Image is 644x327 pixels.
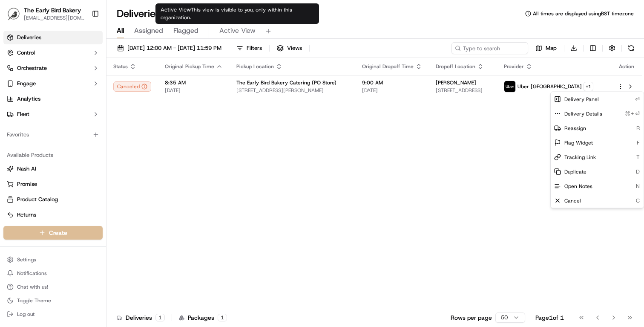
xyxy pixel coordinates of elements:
[247,44,262,52] span: Filters
[17,297,51,304] span: Toggle Theme
[165,79,223,86] span: 8:35 AM
[637,139,640,147] span: F
[517,83,582,90] span: Uber [GEOGRAPHIC_DATA]
[636,153,640,161] span: T
[9,62,155,208] button: Preview image: Preview
[287,44,302,52] span: Views
[564,154,596,161] span: Tracking Link
[636,182,640,190] span: N
[362,87,422,94] span: [DATE]
[436,63,475,70] span: Dropoff Location
[436,79,476,86] span: [PERSON_NAME]
[165,63,214,70] span: Original Pickup Time
[117,7,160,20] h1: Deliveries
[504,81,515,92] img: uber-new-logo.jpeg
[17,110,29,118] span: Fleet
[113,63,128,70] span: Status
[535,313,564,322] div: Page 1 of 1
[504,63,524,70] span: Provider
[24,6,81,14] span: The Early Bird Bakery
[161,6,292,21] span: This view is visible to you, only within this organization.
[533,10,634,17] span: All times are displayed using BST timezone
[636,197,640,205] span: C
[127,44,221,52] span: [DATE] 12:00 AM - [DATE] 11:59 PM
[27,33,70,40] span: [PERSON_NAME]
[564,125,586,132] span: Reassign
[17,49,35,57] span: Control
[17,284,48,290] span: Chat with us!
[564,183,592,190] span: Open Notes
[17,311,34,318] span: Log out
[179,313,227,322] div: Packages
[564,110,602,117] span: Delivery Details
[635,95,640,103] span: ⏎
[636,124,640,132] span: R
[117,313,165,322] div: Deliveries
[147,255,158,265] button: Send
[76,33,101,40] span: 11:14 AM
[3,148,103,162] div: Available Products
[546,44,557,52] span: Map
[24,14,85,21] span: [EMAIL_ADDRESS][DOMAIN_NAME]
[155,3,319,24] div: Active View
[72,33,75,40] span: •
[155,314,165,321] div: 1
[564,96,599,103] span: Delivery Panel
[117,26,124,36] span: All
[9,62,155,208] img: EB Symbol Pos JPG.jpg
[17,211,36,219] span: Returns
[618,63,635,70] div: Action
[113,81,151,92] div: Canceled
[451,42,528,54] input: Type to search
[17,180,37,188] span: Promise
[236,79,336,86] span: The Early Bird Bakery Catering (PO Store)
[564,168,586,175] span: Duplicate
[451,313,492,322] p: Rows per page
[17,23,24,29] img: 1736555255976-a54dd68f-1ca7-489b-9aae-adbdc363a1c4
[625,42,637,54] button: Refresh
[17,80,36,87] span: Engage
[564,197,581,204] span: Cancel
[236,63,274,70] span: Pickup Location
[55,214,151,235] div: Attached here [PERSON_NAME], thanks
[22,7,32,17] img: Go home
[436,87,490,94] span: [STREET_ADDRESS]
[636,168,640,176] span: D
[17,165,36,173] span: Nash AI
[17,95,40,103] span: Analytics
[236,87,348,94] span: [STREET_ADDRESS][PERSON_NAME]
[49,229,67,237] span: Create
[7,7,20,20] img: The Early Bird Bakery
[9,7,19,17] button: back
[17,256,36,263] span: Settings
[219,26,256,36] span: Active View
[17,270,47,277] span: Notifications
[17,64,47,72] span: Orchestrate
[625,110,640,118] span: ⌘+⏎
[17,34,41,41] span: Deliveries
[165,87,223,94] span: [DATE]
[218,314,227,321] div: 1
[134,26,163,36] span: Assigned
[564,139,593,146] span: Flag Widget
[173,26,198,36] span: Flagged
[584,82,593,91] button: +1
[3,128,103,142] div: Favorites
[17,196,58,203] span: Product Catalog
[362,79,422,86] span: 9:00 AM
[362,63,414,70] span: Original Dropoff Time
